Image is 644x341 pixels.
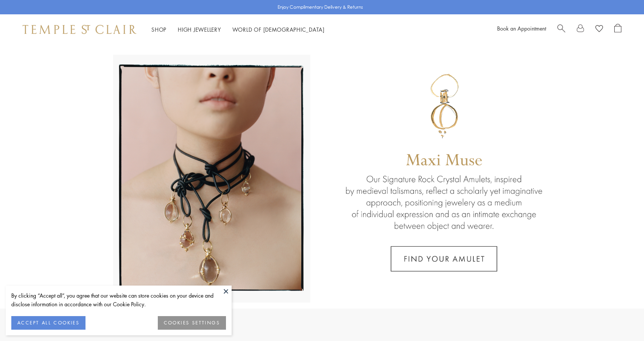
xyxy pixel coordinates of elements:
a: World of [DEMOGRAPHIC_DATA]World of [DEMOGRAPHIC_DATA] [232,26,325,33]
a: High JewelleryHigh Jewellery [178,26,221,33]
a: Book an Appointment [497,25,546,32]
img: Temple St. Clair [23,25,136,34]
a: Search [557,24,565,35]
div: By clicking “Accept all”, you agree that our website can store cookies on your device and disclos... [11,291,226,309]
a: View Wishlist [595,24,603,35]
nav: Main navigation [151,25,325,34]
a: Open Shopping Bag [614,24,621,35]
iframe: Gorgias live chat messenger [606,306,636,333]
button: COOKIES SETTINGS [158,316,226,330]
a: ShopShop [151,26,166,33]
p: Enjoy Complimentary Delivery & Returns [278,3,363,11]
button: ACCEPT ALL COOKIES [11,316,85,330]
